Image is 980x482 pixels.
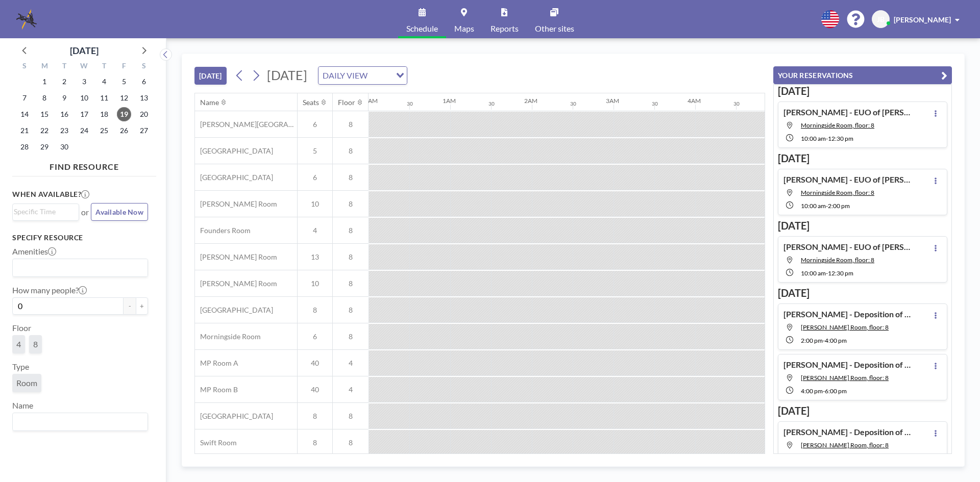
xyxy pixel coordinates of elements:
[524,97,537,105] div: 2AM
[137,91,151,105] span: Saturday, September 13, 2025
[825,337,847,344] span: 4:00 PM
[195,146,273,156] span: [GEOGRAPHIC_DATA]
[12,285,87,295] label: How many people?
[783,309,911,319] h4: [PERSON_NAME] - Deposition of [PERSON_NAME]
[333,385,369,394] span: 4
[95,208,143,216] span: Available Now
[94,60,114,73] div: T
[298,279,332,288] span: 10
[778,404,947,417] h3: [DATE]
[195,173,273,182] span: [GEOGRAPHIC_DATA]
[114,60,134,73] div: F
[12,400,33,411] label: Name
[77,107,91,121] span: Wednesday, September 17, 2025
[783,360,911,370] h4: [PERSON_NAME] - Deposition of [PERSON_NAME]
[801,256,874,264] span: Morningside Room, floor: 8
[333,252,369,262] span: 8
[12,233,148,242] h3: Specify resource
[91,203,148,221] button: Available Now
[801,121,874,129] span: Morningside Room, floor: 8
[97,107,111,121] span: Thursday, September 18, 2025
[298,252,332,262] span: 13
[826,269,828,277] span: -
[195,438,237,447] span: Swift Room
[57,123,71,138] span: Tuesday, September 23, 2025
[13,413,148,430] div: Search for option
[823,337,825,344] span: -
[877,15,885,24] span: JB
[333,146,369,156] span: 8
[298,199,332,209] span: 10
[298,359,332,368] span: 40
[443,97,456,105] div: 1AM
[17,123,32,138] span: Sunday, September 21, 2025
[801,202,826,210] span: 10:00 AM
[298,306,332,315] span: 8
[195,385,238,394] span: MP Room B
[16,378,37,388] span: Room
[801,337,823,344] span: 2:00 PM
[33,339,38,349] span: 8
[606,97,619,105] div: 3AM
[137,123,151,138] span: Saturday, September 27, 2025
[117,123,131,138] span: Friday, September 26, 2025
[773,66,952,84] button: YOUR RESERVATIONS
[35,60,55,73] div: M
[17,107,32,121] span: Sunday, September 14, 2025
[195,306,273,315] span: [GEOGRAPHIC_DATA]
[298,385,332,394] span: 40
[134,60,154,73] div: S
[801,323,889,331] span: Currie Room, floor: 8
[535,24,574,33] span: Other sites
[801,135,826,142] span: 10:00 AM
[55,60,75,73] div: T
[801,387,823,395] span: 4:00 PM
[801,374,889,382] span: Currie Room, floor: 8
[77,74,91,89] span: Wednesday, September 3, 2025
[37,74,52,89] span: Monday, September 1, 2025
[778,287,947,299] h3: [DATE]
[298,173,332,182] span: 6
[195,199,277,209] span: [PERSON_NAME] Room
[195,120,297,129] span: [PERSON_NAME][GEOGRAPHIC_DATA]
[200,98,219,107] div: Name
[16,339,21,349] span: 4
[783,427,911,437] h4: [PERSON_NAME] - Deposition of Corporate Designee of Silverleaf
[13,204,79,219] div: Search for option
[77,91,91,105] span: Wednesday, September 10, 2025
[733,100,740,107] div: 30
[298,226,332,235] span: 4
[688,97,701,105] div: 4AM
[828,269,853,277] span: 12:30 PM
[298,146,332,156] span: 5
[194,67,227,85] button: [DATE]
[12,246,56,257] label: Amenities
[801,441,889,449] span: Currie Room, floor: 8
[333,226,369,235] span: 8
[333,173,369,182] span: 8
[97,74,111,89] span: Thursday, September 4, 2025
[570,100,576,107] div: 30
[70,43,99,58] div: [DATE]
[338,98,355,107] div: Floor
[81,207,89,217] span: or
[407,100,413,107] div: 30
[826,135,828,142] span: -
[15,60,35,73] div: S
[17,140,32,154] span: Sunday, September 28, 2025
[783,174,911,185] h4: [PERSON_NAME] - EUO of [PERSON_NAME] and [PERSON_NAME]
[454,24,474,33] span: Maps
[298,332,332,341] span: 6
[77,123,91,138] span: Wednesday, September 24, 2025
[333,412,369,421] span: 8
[195,332,261,341] span: Morningside Room
[37,107,52,121] span: Monday, September 15, 2025
[117,74,131,89] span: Friday, September 5, 2025
[57,91,71,105] span: Tuesday, September 9, 2025
[298,438,332,447] span: 8
[828,202,850,210] span: 2:00 PM
[57,74,71,89] span: Tuesday, September 2, 2025
[823,387,825,395] span: -
[37,123,52,138] span: Monday, September 22, 2025
[97,123,111,138] span: Thursday, September 25, 2025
